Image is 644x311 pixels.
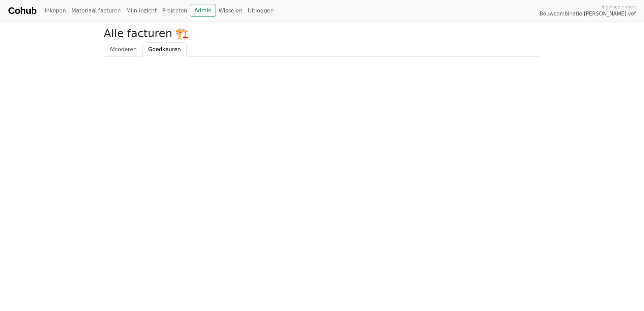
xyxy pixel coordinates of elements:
span: Bouwcombinatie [PERSON_NAME] vof [540,10,636,18]
a: Cohub [8,3,36,19]
a: Inkopen [42,4,68,18]
a: Projecten [159,4,190,18]
a: Materiaal facturen [69,4,124,18]
a: Uitloggen [245,4,277,18]
span: Afcoderen [109,46,137,53]
span: Ingelogd onder: [602,4,636,10]
span: Goedkeuren [148,46,181,53]
a: Admin [190,4,216,17]
a: Goedkeuren [142,42,187,57]
a: Afcoderen [104,42,142,57]
h2: Alle facturen 🏗️ [104,27,540,40]
a: Mijn inzicht [124,4,160,18]
a: Wisselen [216,4,245,18]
